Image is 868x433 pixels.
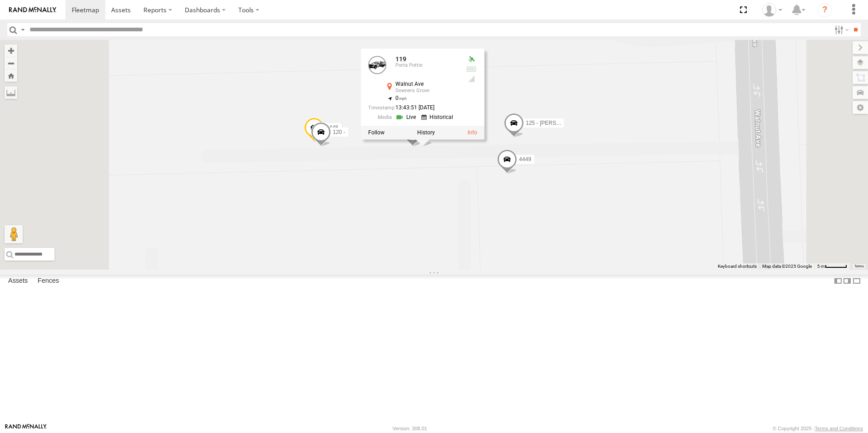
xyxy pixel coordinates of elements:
[5,44,17,57] button: Zoom in
[814,263,850,270] button: Map Scale: 5 m per 45 pixels
[466,76,477,83] div: GSM Signal = 4
[466,66,477,73] div: No voltage information received from this device.
[833,275,843,288] label: Dock Summary Table to the Left
[9,7,56,13] img: rand-logo.svg
[817,264,825,269] span: 5 m
[831,23,850,36] label: Search Filter Options
[468,130,477,136] a: View Asset Details
[466,56,477,63] div: Valid GPS Fix
[421,113,456,122] a: View Historical Media Streams
[368,105,459,111] div: Date/time of location update
[762,264,812,269] span: Map data ©2025 Google
[33,275,64,287] label: Fences
[5,57,17,69] button: Zoom out
[5,424,47,433] a: Visit our Website
[815,426,863,431] a: Terms and Conditions
[395,55,406,63] a: 119
[718,263,757,270] button: Keyboard shortcuts
[852,275,861,288] label: Hide Summary Table
[759,3,785,17] div: Ed Pruneda
[395,81,459,87] div: Walnut Ave
[853,101,868,114] label: Map Settings
[854,265,864,268] a: Terms (opens in new tab)
[843,275,852,288] label: Dock Summary Table to the Right
[368,130,385,136] label: Realtime tracking of Asset
[5,69,17,82] button: Zoom Home
[4,275,32,287] label: Assets
[333,129,345,135] span: 120 -
[818,3,832,17] i: ?
[519,156,531,162] span: 4449
[395,63,459,69] div: Porta Pottie
[417,130,435,136] label: View Asset History
[368,56,386,74] a: View Asset Details
[395,89,459,94] div: Downers Grove
[326,124,338,131] span: 4448
[5,225,23,243] button: Drag Pegman onto the map to open Street View
[395,113,419,122] a: View Live Media Streams
[395,95,407,102] span: 0
[773,426,863,431] div: © Copyright 2025 -
[526,120,584,126] span: 125 - [PERSON_NAME]
[19,23,26,36] label: Search Query
[393,426,427,431] div: Version: 308.01
[5,86,17,99] label: Measure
